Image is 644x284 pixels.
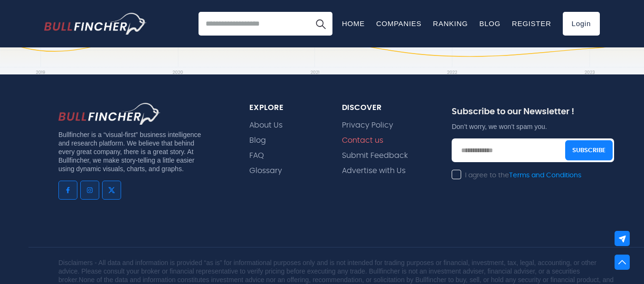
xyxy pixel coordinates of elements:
iframe: reCAPTCHA [452,186,596,223]
a: Contact us [342,136,383,145]
a: Home [342,19,365,27]
div: Discover [342,103,429,113]
div: explore [249,103,319,113]
img: footer logo [58,103,161,125]
label: I agree to the [452,171,581,180]
a: Register [512,19,551,27]
a: Privacy Policy [342,121,393,130]
a: Go to twitter [102,181,121,200]
a: Blog [249,136,266,145]
a: Go to facebook [58,181,77,200]
div: Subscribe to our Newsletter ! [452,107,614,122]
a: Go to homepage [44,13,146,35]
img: Bullfincher logo [44,13,147,35]
a: FAQ [249,151,264,160]
a: Advertise with Us [342,166,406,175]
a: Companies [376,19,422,27]
a: Terms and Conditions [509,172,581,179]
a: Blog [479,19,501,27]
p: Don’t worry, we won’t spam you. [452,122,614,131]
a: Submit Feedback [342,151,408,160]
a: About Us [249,121,283,130]
a: Go to instagram [80,181,99,200]
button: Subscribe [565,140,613,161]
a: Ranking [433,19,468,27]
p: Bullfincher is a “visual-first” business intelligence and research platform. We believe that behi... [58,130,203,174]
a: Login [563,12,600,36]
a: Glossary [249,166,282,175]
button: Search [309,12,332,36]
